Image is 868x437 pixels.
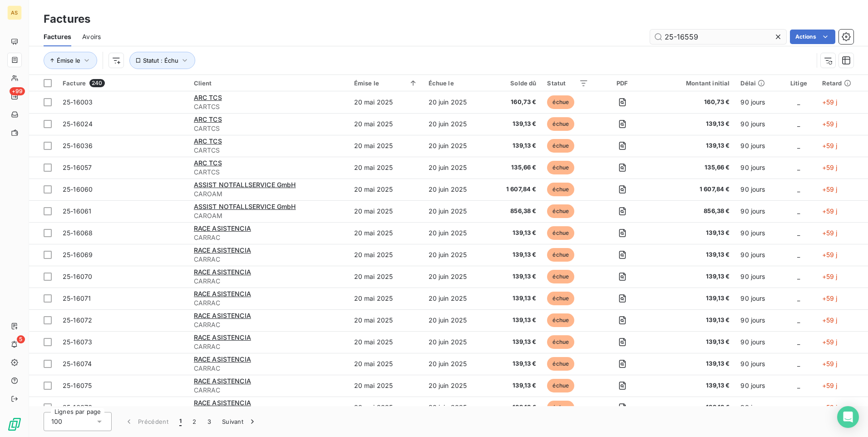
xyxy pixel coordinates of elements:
[822,120,838,128] span: +59 j
[194,233,343,242] span: CARRAC
[822,229,838,237] span: +59 j
[423,157,487,179] td: 20 juin 2025
[349,113,423,135] td: 20 mai 2025
[194,246,251,254] span: RACE ASISTENCIA
[656,228,730,238] span: 139,13 €
[547,335,574,349] span: échue
[354,79,418,87] div: Émise le
[790,30,835,44] button: Actions
[797,382,800,389] span: _
[63,142,93,149] span: 25-16036
[797,229,800,237] span: _
[599,79,646,87] div: PDF
[822,98,838,106] span: +59 j
[194,342,343,351] span: CARRAC
[194,115,222,123] span: ARC TCS
[194,268,251,276] span: RACE ASISTENCIA
[194,203,296,210] span: ASSIST NOTFALLSERVICE GmbH
[547,139,574,153] span: échue
[194,181,296,189] span: ASSIST NOTFALLSERVICE GmbH
[656,294,730,303] span: 139,13 €
[63,207,91,215] span: 25-16061
[492,141,537,150] span: 139,13 €
[492,79,537,87] div: Solde dû
[735,157,781,179] td: 90 jours
[492,294,537,303] span: 139,13 €
[63,251,93,258] span: 25-16069
[492,250,537,259] span: 139,13 €
[822,382,838,389] span: +59 j
[547,204,574,218] span: échue
[423,288,487,309] td: 20 juin 2025
[194,159,222,167] span: ARC TCS
[44,32,71,41] span: Factures
[547,401,574,414] span: échue
[735,309,781,331] td: 90 jours
[492,207,537,216] span: 856,38 €
[194,377,251,385] span: RACE ASISTENCIA
[63,273,92,280] span: 25-16070
[822,294,838,302] span: +59 j
[547,248,574,262] span: échue
[822,273,838,280] span: +59 j
[349,244,423,266] td: 20 mai 2025
[735,353,781,375] td: 90 jours
[547,117,574,131] span: échue
[349,200,423,222] td: 20 mai 2025
[492,98,537,107] span: 160,73 €
[194,277,343,286] span: CARRAC
[423,397,487,418] td: 20 juin 2025
[423,309,487,331] td: 20 juin 2025
[822,164,838,171] span: +59 j
[547,357,574,371] span: échue
[735,397,781,418] td: 90 jours
[423,331,487,353] td: 20 juin 2025
[423,375,487,397] td: 20 juin 2025
[63,294,91,302] span: 25-16071
[822,403,838,411] span: +59 j
[735,288,781,309] td: 90 jours
[63,185,93,193] span: 25-16060
[656,119,730,129] span: 139,13 €
[656,185,730,194] span: 1 607,84 €
[349,288,423,309] td: 20 mai 2025
[143,57,178,64] span: Statut : Échu
[650,30,786,44] input: Rechercher
[822,185,838,193] span: +59 j
[822,142,838,149] span: +59 j
[187,412,202,431] button: 2
[735,91,781,113] td: 90 jours
[492,272,537,281] span: 139,13 €
[349,135,423,157] td: 20 mai 2025
[547,161,574,174] span: échue
[63,164,92,171] span: 25-16057
[797,207,800,215] span: _
[797,164,800,171] span: _
[423,266,487,288] td: 20 juin 2025
[656,272,730,281] span: 139,13 €
[194,255,343,264] span: CARRAC
[44,11,90,27] h3: Factures
[492,381,537,390] span: 139,13 €
[194,211,343,220] span: CAROAM
[349,309,423,331] td: 20 mai 2025
[797,360,800,367] span: _
[492,403,537,412] span: 139,13 €
[492,163,537,172] span: 135,66 €
[194,124,343,133] span: CARTCS
[349,91,423,113] td: 20 mai 2025
[735,135,781,157] td: 90 jours
[656,338,730,347] span: 139,13 €
[547,270,574,283] span: échue
[194,224,251,232] span: RACE ASISTENCIA
[735,266,781,288] td: 90 jours
[656,98,730,107] span: 160,73 €
[656,207,730,216] span: 856,38 €
[44,52,97,69] button: Émise le
[51,417,62,426] span: 100
[202,412,217,431] button: 3
[349,331,423,353] td: 20 mai 2025
[423,135,487,157] td: 20 juin 2025
[547,79,588,87] div: Statut
[656,250,730,259] span: 139,13 €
